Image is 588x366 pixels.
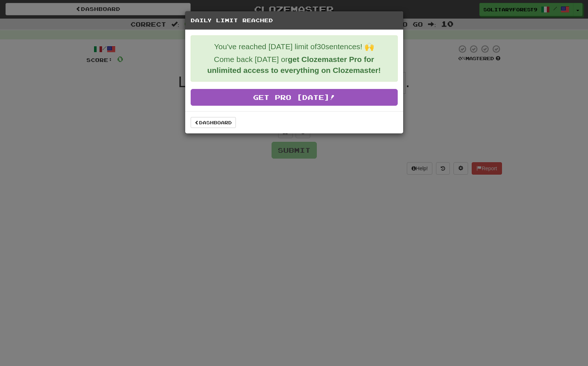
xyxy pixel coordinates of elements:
a: Dashboard [191,117,236,128]
p: You've reached [DATE] limit of 30 sentences! 🙌 [196,41,392,52]
a: Get Pro [DATE]! [191,89,398,106]
p: Come back [DATE] or [196,54,392,76]
h5: Daily Limit Reached [191,17,398,24]
strong: get Clozemaster Pro for unlimited access to everything on Clozemaster! [207,55,381,74]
